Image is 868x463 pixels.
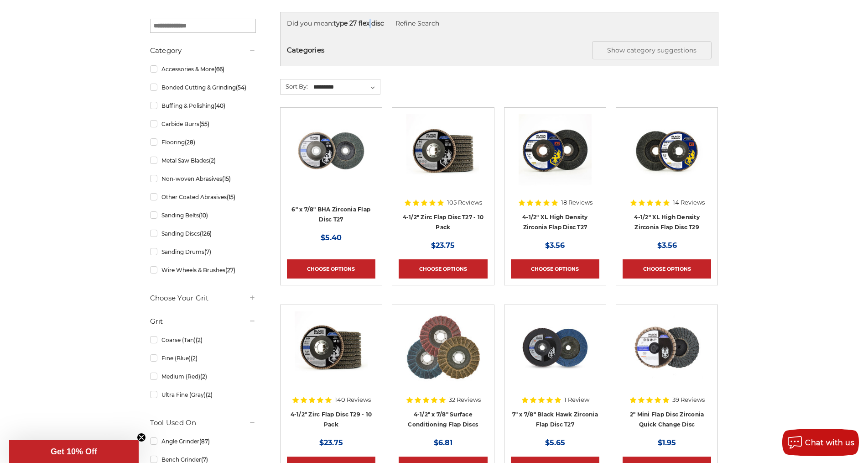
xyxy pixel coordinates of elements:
span: (87) [199,438,210,445]
a: Black Hawk 4-1/2" x 7/8" Flap Disc Type 27 - 10 Pack [399,114,487,203]
span: $1.95 [658,438,676,447]
a: 4-1/2" x 7/8" Surface Conditioning Flap Discs [408,411,478,428]
button: Chat with us [782,429,859,456]
a: Sanding Belts [150,207,256,223]
span: (55) [199,121,209,127]
img: Black Hawk Abrasives 2-inch Zirconia Flap Disc with 60 Grit Zirconia for Smooth Finishing [630,311,703,384]
a: Choose Options [287,259,375,279]
a: Refine Search [395,19,439,27]
span: 32 Reviews [449,397,481,403]
img: 4-1/2" XL High Density Zirconia Flap Disc T29 [630,114,703,187]
a: 7" x 7/8" Black Hawk Zirconia Flap Disc T27 [512,411,598,428]
a: Bonded Cutting & Grinding [150,79,256,95]
a: Choose Options [399,259,487,279]
a: 4-1/2" Zirc Flap Disc T29 - 10 Pack [291,411,372,428]
span: (2) [209,157,216,164]
span: 18 Reviews [561,200,593,205]
strong: type 27 flex disc [333,19,384,27]
h5: Tool Used On [150,417,256,428]
a: Other Coated Abrasives [150,189,256,205]
a: 2" Mini Flap Disc Zirconia Quick Change Disc [630,411,704,428]
a: Coarse (Tan) [150,332,256,348]
img: 4.5" Black Hawk Zirconia Flap Disc 10 Pack [295,311,368,384]
span: (15) [227,194,235,200]
a: Scotch brite flap discs [399,311,487,400]
select: Sort By: [312,80,380,94]
a: Sanding Discs [150,226,256,242]
span: (28) [185,139,195,146]
span: (7) [204,248,211,255]
a: Choose Options [623,259,711,279]
a: 4-1/2" XL High Density Zirconia Flap Disc T27 [511,114,599,203]
a: Black Hawk Abrasives 2-inch Zirconia Flap Disc with 60 Grit Zirconia for Smooth Finishing [623,311,711,400]
span: (2) [191,355,198,362]
h5: Categories [287,41,712,59]
span: $23.75 [319,438,343,447]
button: Close teaser [137,433,146,442]
img: Black Hawk 4-1/2" x 7/8" Flap Disc Type 27 - 10 Pack [406,114,479,187]
a: 6" x 7/8" BHA Zirconia Flap Disc T27 [291,206,370,223]
span: (66) [214,66,224,73]
a: Angle Grinder [150,433,256,449]
a: Wire Wheels & Brushes [150,262,256,278]
a: Metal Saw Blades [150,153,256,168]
span: (2) [206,391,213,398]
span: Get 10% Off [51,447,97,456]
span: 39 Reviews [672,397,705,403]
span: $5.65 [545,438,565,447]
label: Sort By: [281,79,308,93]
div: Get 10% OffClose teaser [9,440,139,463]
a: 4-1/2" XL High Density Zirconia Flap Disc T29 [623,114,711,203]
a: Buffing & Polishing [150,98,256,114]
span: $6.81 [434,438,452,447]
a: 4-1/2" XL High Density Zirconia Flap Disc T29 [634,214,700,231]
span: (126) [200,230,212,237]
span: $3.56 [545,241,565,250]
h5: Category [150,45,256,56]
img: 7 inch Zirconia flap disc [519,311,592,384]
a: 7 inch Zirconia flap disc [511,311,599,400]
div: Did you mean: [287,19,712,28]
a: 4-1/2" XL High Density Zirconia Flap Disc T27 [522,214,588,231]
span: (2) [196,337,203,343]
a: Sanding Drums [150,244,256,260]
img: Coarse 36 grit BHA Zirconia flap disc, 6-inch, flat T27 for aggressive material removal [295,114,368,187]
h5: Choose Your Grit [150,293,256,304]
span: (40) [214,102,225,109]
a: Accessories & More [150,61,256,77]
span: (15) [222,175,231,182]
span: 1 Review [564,397,589,403]
a: Choose Options [511,259,599,279]
span: (7) [201,456,208,463]
a: Flooring [150,134,256,150]
span: (27) [225,267,235,274]
span: (2) [200,373,207,380]
span: (10) [199,212,208,219]
span: (54) [236,84,246,91]
img: 4-1/2" XL High Density Zirconia Flap Disc T27 [519,114,592,187]
span: $23.75 [431,241,455,250]
span: Chat with us [805,438,854,447]
a: Fine (Blue) [150,350,256,366]
h5: Grit [150,316,256,327]
a: 4-1/2" Zirc Flap Disc T27 - 10 Pack [403,214,484,231]
span: 105 Reviews [447,200,482,205]
span: 14 Reviews [673,200,705,205]
a: 4.5" Black Hawk Zirconia Flap Disc 10 Pack [287,311,375,400]
span: $3.56 [657,241,677,250]
a: Medium (Red) [150,368,256,384]
a: Coarse 36 grit BHA Zirconia flap disc, 6-inch, flat T27 for aggressive material removal [287,114,375,203]
a: Non-woven Abrasives [150,171,256,187]
img: Scotch brite flap discs [405,311,480,384]
a: Carbide Burrs [150,116,256,132]
a: Ultra Fine (Gray) [150,387,256,403]
span: 140 Reviews [335,397,371,403]
span: $5.40 [321,233,342,242]
button: Show category suggestions [592,41,712,59]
